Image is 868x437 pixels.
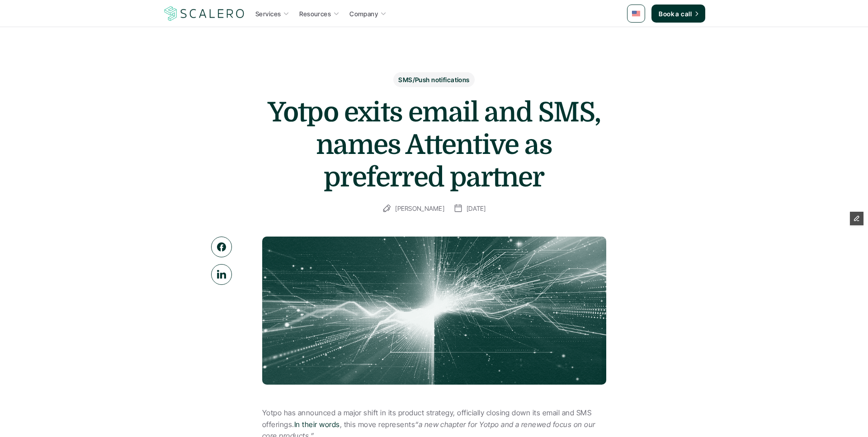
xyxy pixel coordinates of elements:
[395,203,444,214] p: [PERSON_NAME]
[253,96,615,194] h1: Yotpo exits email and SMS, names Attentive as preferred partner
[163,5,246,22] a: Scalero company logotype
[850,212,863,225] button: Edit Framer Content
[398,75,469,84] p: SMS/Push notifications
[467,203,486,214] p: [DATE]
[255,9,281,19] p: Services
[299,9,331,19] p: Resources
[163,5,246,22] img: Scalero company logotype
[349,9,378,19] p: Company
[294,420,340,429] a: In their words
[659,9,692,19] p: Book a call
[651,5,705,23] a: Book a call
